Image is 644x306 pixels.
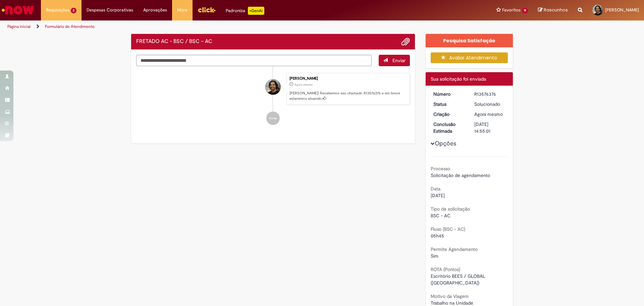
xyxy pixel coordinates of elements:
[71,8,76,13] span: 2
[136,66,410,132] ul: Histórico de tíquete
[294,83,313,87] time: 29/09/2025 11:54:58
[522,8,528,13] span: 11
[474,91,505,97] div: R13576376
[431,206,470,212] b: Tipo de solicitação
[177,7,187,13] span: More
[431,300,473,306] span: Trabalho na Unidade
[431,166,450,172] b: Processo
[7,24,31,29] a: Página inicial
[474,101,505,107] div: Solucionado
[428,101,470,107] dt: Status
[289,77,406,81] div: [PERSON_NAME]
[431,293,469,299] b: Motivo da Viagem
[431,213,450,219] span: BSC - AC
[45,24,95,29] a: Formulário de Atendimento
[431,192,445,199] span: [DATE]
[248,7,264,15] p: +GenAi
[431,246,478,252] b: Permite Agendamento
[431,253,438,259] span: Sim
[502,7,521,13] span: Favoritos
[401,37,410,46] button: Adicionar anexos
[289,91,406,101] p: [PERSON_NAME]! Recebemos seu chamado R13576376 e em breve estaremos atuando.
[46,7,69,13] span: Requisições
[265,79,281,95] div: Lucas Sousa De Oliveira
[605,7,639,13] span: [PERSON_NAME]
[474,121,505,134] div: [DATE] 14:55:01
[136,39,212,45] h2: FRETADO AC - BSC / BSC – AC Histórico de tíquete
[426,34,513,47] div: Pesquisa Satisfação
[136,73,410,105] li: Lucas Sousa De Oliveira
[538,7,568,13] a: Rascunhos
[431,226,465,232] b: Fluxo (BSC - AC)
[431,233,444,239] span: 05h45
[226,7,264,15] div: Padroniza
[474,111,505,118] div: 29/09/2025 11:54:58
[392,57,406,63] span: Enviar
[294,83,313,87] span: Agora mesmo
[431,266,460,272] b: ROTA (Pontos)
[143,7,167,13] span: Aprovações
[431,273,487,286] span: Escritório BEES / GLOBAL ([GEOGRAPHIC_DATA])
[379,55,410,66] button: Enviar
[136,55,372,66] textarea: Digite sua mensagem aqui...
[1,3,35,17] img: ServiceNow
[198,5,216,15] img: click_logo_yellow_360x200.png
[87,7,133,13] span: Despesas Corporativas
[431,172,490,178] span: Solicitação de agendamento
[428,91,470,97] dt: Número
[431,52,508,63] button: Avaliar Atendimento
[431,76,486,82] span: Sua solicitação foi enviada
[5,20,424,33] ul: Trilhas de página
[428,111,470,118] dt: Criação
[544,7,568,13] span: Rascunhos
[428,121,470,134] dt: Conclusão Estimada
[431,186,440,192] b: Data
[474,111,503,117] span: Agora mesmo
